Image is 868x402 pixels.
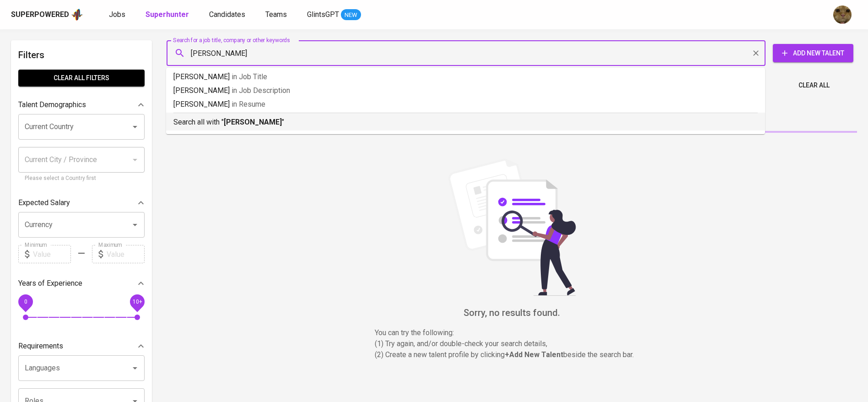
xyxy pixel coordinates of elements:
[18,99,86,110] p: Talent Demographics
[795,77,833,94] button: Clear All
[146,9,191,21] a: Superhunter
[107,245,145,263] input: Value
[505,350,563,359] b: + Add New Talent
[173,85,758,96] p: [PERSON_NAME]
[173,99,758,110] p: [PERSON_NAME]
[109,9,127,21] a: Jobs
[18,197,70,208] p: Expected Salary
[265,9,289,21] a: Teams
[129,120,141,133] button: Open
[749,47,762,60] button: Clear
[109,10,125,19] span: Jobs
[224,118,282,126] b: [PERSON_NAME]
[443,158,581,296] img: file_searching.svg
[11,10,69,20] div: Superpowered
[173,71,758,82] p: [PERSON_NAME]
[375,349,649,360] p: (2) Create a new talent profile by clicking beside the search bar.
[71,8,83,22] img: app logo
[773,44,853,62] button: Add New Talent
[33,245,71,263] input: Value
[341,11,361,20] span: NEW
[265,10,287,19] span: Teams
[798,80,830,91] span: Clear All
[232,72,267,81] span: in Job Title
[18,341,63,352] p: Requirements
[18,96,145,114] div: Talent Demographics
[167,305,857,320] h6: Sorry, no results found.
[18,48,145,62] h6: Filters
[209,10,245,19] span: Candidates
[173,117,758,128] p: Search all with " "
[780,48,846,59] span: Add New Talent
[129,218,141,231] button: Open
[18,337,145,355] div: Requirements
[307,9,361,21] a: GlintsGPT NEW
[25,174,138,183] p: Please select a Country first
[375,338,649,349] p: (1) Try again, and/or double-check your search details,
[833,5,852,24] img: ec6c0910-f960-4a00-a8f8-c5744e41279e.jpg
[18,194,145,212] div: Expected Salary
[375,327,649,338] p: You can try the following :
[132,299,142,305] span: 10+
[129,362,141,375] button: Open
[209,9,247,21] a: Candidates
[146,10,189,19] b: Superhunter
[18,278,82,289] p: Years of Experience
[307,10,339,19] span: GlintsGPT
[26,72,137,84] span: Clear All filters
[11,8,83,22] a: Superpoweredapp logo
[18,274,145,293] div: Years of Experience
[232,100,265,109] span: in Resume
[24,299,27,305] span: 0
[18,70,145,87] button: Clear All filters
[232,86,290,95] span: in Job Description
